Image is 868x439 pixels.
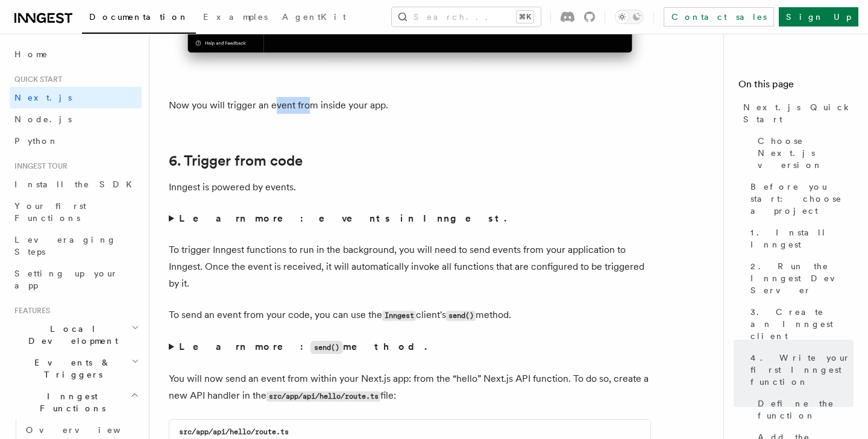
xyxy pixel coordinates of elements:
span: Define the function [758,397,854,422]
span: Node.js [14,114,72,124]
a: 3. Create an Inngest client [746,301,854,347]
button: Local Development [10,318,142,352]
p: To trigger Inngest functions to run in the background, you will need to send events from your app... [169,241,651,292]
summary: Learn more: events in Inngest. [169,210,651,227]
strong: Learn more: method. [179,341,429,352]
span: Overview [26,425,150,435]
span: Next.js [14,93,72,102]
a: 4. Write your first Inngest function [746,347,854,393]
span: Events & Triggers [10,356,131,381]
span: 1. Install Inngest [750,226,854,251]
a: AgentKit [275,4,353,33]
span: Inngest Functions [10,390,130,414]
span: Inngest tour [10,161,68,171]
span: AgentKit [282,12,346,22]
span: Home [14,48,48,60]
a: Python [10,130,142,152]
a: Examples [196,4,275,33]
span: Documentation [89,12,189,22]
p: Inngest is powered by events. [169,179,651,196]
span: Next.js Quick Start [743,101,854,125]
p: Now you will trigger an event from inside your app. [169,97,651,114]
code: Inngest [382,311,416,321]
p: To send an event from your code, you can use the client's method. [169,307,651,324]
a: Home [10,43,142,65]
span: Install the SDK [14,179,139,189]
strong: Learn more: events in Inngest. [179,213,509,224]
button: Events & Triggers [10,352,142,385]
a: Next.js [10,87,142,108]
span: Quick start [10,75,62,84]
span: Features [10,306,50,316]
span: Local Development [10,323,131,347]
summary: Learn more:send()method. [169,338,651,356]
span: Before you start: choose a project [750,181,854,217]
a: Your first Functions [10,195,142,229]
h4: On this page [738,77,854,96]
button: Inngest Functions [10,385,142,419]
a: 6. Trigger from code [169,152,303,169]
span: 3. Create an Inngest client [750,306,854,342]
span: Choose Next.js version [758,135,854,171]
code: send() [310,341,343,354]
span: Your first Functions [14,201,86,223]
a: Choose Next.js version [753,130,854,176]
span: 2. Run the Inngest Dev Server [750,260,854,296]
a: Setting up your app [10,263,142,296]
p: You will now send an event from within your Next.js app: from the “hello” Next.js API function. T... [169,370,651,405]
a: Sign Up [779,7,858,26]
span: Examples [203,12,268,22]
a: 2. Run the Inngest Dev Server [746,255,854,301]
a: Install the SDK [10,173,142,195]
span: Leveraging Steps [14,235,116,257]
a: Next.js Quick Start [738,96,854,130]
a: Before you start: choose a project [746,176,854,222]
span: Setting up your app [14,269,118,290]
a: Node.js [10,108,142,130]
code: send() [446,311,476,321]
a: Contact sales [664,7,774,26]
a: Leveraging Steps [10,229,142,263]
a: 1. Install Inngest [746,222,854,255]
kbd: ⌘K [517,11,533,23]
a: Documentation [82,4,196,34]
button: Search...⌘K [392,7,541,26]
code: src/app/api/hello/route.ts [179,428,289,436]
a: Define the function [753,393,854,426]
span: Python [14,136,58,146]
code: src/app/api/hello/route.ts [266,391,380,402]
span: 4. Write your first Inngest function [750,352,854,388]
button: Toggle dark mode [615,10,644,24]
